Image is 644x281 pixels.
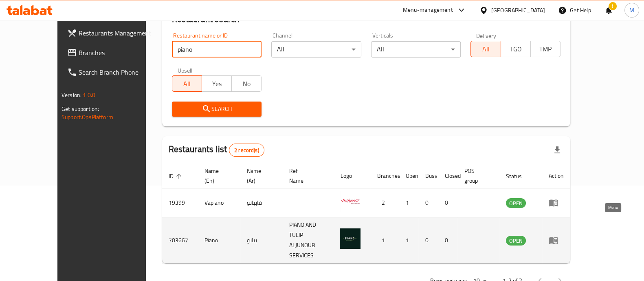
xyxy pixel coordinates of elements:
th: Logo [334,164,370,188]
div: Total records count [229,144,264,157]
img: Piano [340,228,360,249]
a: Branches [61,43,165,62]
span: Restaurants Management [79,28,158,38]
td: 703667 [162,217,198,263]
span: OPEN [506,236,526,246]
span: 1.0.0 [83,90,95,100]
td: Piano [198,217,240,263]
button: All [172,75,202,92]
button: Search [172,102,262,117]
span: Get support on: [62,104,99,114]
th: Closed [438,164,457,188]
td: 1 [370,217,399,263]
td: 0 [438,217,457,263]
label: Delivery [476,33,497,38]
span: Name (Ar) [247,166,273,186]
td: PIANO AND TULIP ALJUNOUB SERVICES [283,217,334,263]
span: No [235,78,258,90]
span: POS group [464,166,490,186]
td: 0 [418,217,438,263]
span: Name (En) [204,166,231,186]
td: فابيانو [240,188,283,217]
div: All [371,41,461,58]
th: Branches [370,164,399,188]
span: M [629,6,634,15]
th: Action [542,164,570,188]
a: Restaurants Management [61,23,165,43]
a: Support.OpsPlatform [62,112,113,122]
button: All [470,41,501,57]
th: Open [399,164,418,188]
div: Export file [547,140,567,160]
td: 1 [399,188,418,217]
span: Ref. Name [289,166,324,186]
span: Branches [79,48,158,58]
div: All [271,41,361,58]
td: 1 [399,217,418,263]
span: Search [178,104,255,114]
input: Search for restaurant name or ID.. [172,41,262,58]
span: 2 record(s) [229,146,264,154]
span: OPEN [506,199,526,208]
h2: Restaurant search [172,13,560,25]
span: Yes [205,78,229,90]
a: Search Branch Phone [61,62,165,82]
button: Yes [202,75,232,92]
td: 0 [438,188,457,217]
td: بيانو [240,217,283,263]
span: TGO [504,43,528,55]
div: Menu [549,198,564,208]
th: Busy [418,164,438,188]
td: 0 [418,188,438,217]
button: TGO [501,41,531,57]
span: Version: [62,90,81,100]
span: Status [506,171,532,181]
div: Menu-management [403,5,453,15]
button: No [231,75,262,92]
td: 19399 [162,188,198,217]
td: 2 [370,188,399,217]
button: TMP [530,41,560,57]
table: enhanced table [162,164,570,263]
span: Search Branch Phone [79,67,158,77]
h2: Restaurants list [169,143,264,157]
span: All [474,43,497,55]
label: Upsell [178,67,193,73]
span: TMP [534,43,557,55]
img: Vapiano [340,191,360,211]
td: Vapiano [198,188,240,217]
span: All [176,78,199,90]
span: ID [169,171,184,181]
div: [GEOGRAPHIC_DATA] [491,6,545,15]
